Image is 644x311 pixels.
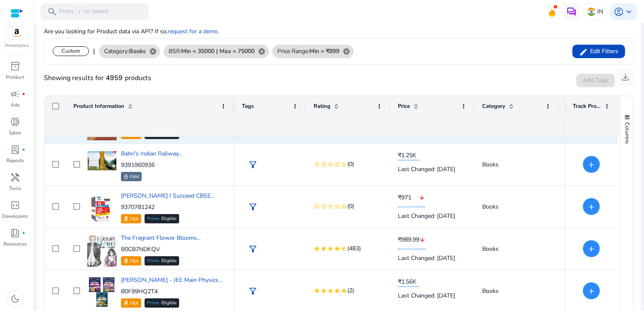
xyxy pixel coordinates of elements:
p: Product [6,73,24,81]
p: Are you looking for Product data via API? If so, . [44,27,219,36]
span: Columns [623,122,631,144]
span: fiber_manual_record [22,231,25,235]
b: Books [129,47,146,55]
img: amazon.svg [5,27,28,39]
mat-icon: star [320,287,327,294]
span: filter_alt [248,160,258,170]
a: request for a demo [168,27,218,35]
div: Last Changed: [DATE] [398,287,467,304]
span: Product Information [73,102,124,110]
mat-icon: star [320,245,327,252]
mat-icon: star_border [341,161,347,168]
mat-icon: star [327,287,334,294]
span: fiber_manual_record [22,148,25,151]
mat-icon: star_border [341,203,347,210]
button: Edit Filters [572,45,625,58]
span: Books [482,245,499,253]
span: Prime [147,259,159,263]
p: Ads [11,101,20,109]
div: Eligible [145,256,179,265]
mat-icon: star [314,245,320,252]
div: | [93,46,95,56]
mat-icon: star_border [320,203,327,210]
button: + [583,198,600,215]
mat-icon: cancel [146,48,160,55]
span: Prime [147,301,159,306]
span: filter_alt [248,202,258,212]
span: (0) [347,201,354,212]
mat-icon: arrow_downward [419,231,425,249]
span: download [620,72,631,82]
span: lab_profile [10,145,20,155]
mat-icon: star [334,245,341,252]
div: Last Changed: [DATE] [398,249,467,267]
a: [PERSON_NAME] - JEE Main Physics... [121,276,222,284]
p: Reports [6,157,24,164]
span: ₹989.99 [398,236,419,244]
b: Min = ₹899 [309,47,339,55]
mat-icon: star_border [327,161,334,168]
p: FBA [130,215,139,223]
mat-icon: cancel [255,48,269,55]
span: keyboard_arrow_down [624,7,634,17]
mat-icon: star_border [314,203,320,210]
span: book_4 [10,228,20,238]
p: B0F99HQ2T4 [121,287,222,296]
div: Last Changed: [DATE] [398,207,467,225]
span: Rating [314,102,330,110]
p: Developers [2,212,28,220]
span: Books [482,203,499,211]
span: account_circle [614,7,624,17]
span: Bahri's Indian Railway... [121,150,182,158]
p: Sales [9,129,21,137]
span: handyman [10,172,20,182]
p: 9391960936 [121,161,182,169]
p: Press to search [59,7,109,16]
mat-icon: star_border [314,161,320,168]
mat-icon: star [327,245,334,252]
p: FBA [130,299,139,308]
mat-icon: star_half [341,245,347,252]
mat-icon: star_border [327,203,334,210]
button: + [583,240,600,257]
button: download [617,69,634,86]
mat-icon: star_border [334,203,341,210]
button: + [583,156,600,173]
span: Category: [104,47,146,56]
div: Custom [53,46,89,56]
span: filter_alt [248,286,258,296]
div: Eligible [145,298,179,308]
p: Resources [3,240,27,248]
b: Min = 35000 | Max = 75000 [181,47,255,55]
span: (0) [347,159,354,169]
button: + [583,282,600,299]
span: campaign [10,89,20,99]
span: Prime [147,217,159,221]
span: dark_mode [10,294,20,304]
a: The Fragrant Flower Blooms... [121,234,201,242]
span: ₹971 [398,193,419,202]
p: IN [597,4,603,19]
a: [PERSON_NAME] I Succeed CBSE... [121,192,215,200]
span: Track Product [573,102,601,110]
span: Tags [242,102,254,110]
span: ₹1.56K [398,278,419,286]
p: Tools [9,185,21,192]
mat-icon: star [341,287,347,294]
div: Last Changed: [DATE] [398,161,467,178]
span: Price Range: [277,47,339,56]
span: (483) [347,244,361,254]
span: Books [482,161,499,169]
mat-icon: star_border [334,161,341,168]
span: inventory_2 [10,61,20,71]
mat-icon: star_border [320,161,327,168]
span: ₹1.25K [398,151,419,160]
span: search [47,7,57,17]
p: 9370781242 [121,203,215,212]
div: Eligible [145,214,179,223]
span: Category [482,102,505,110]
span: Price [398,102,410,110]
